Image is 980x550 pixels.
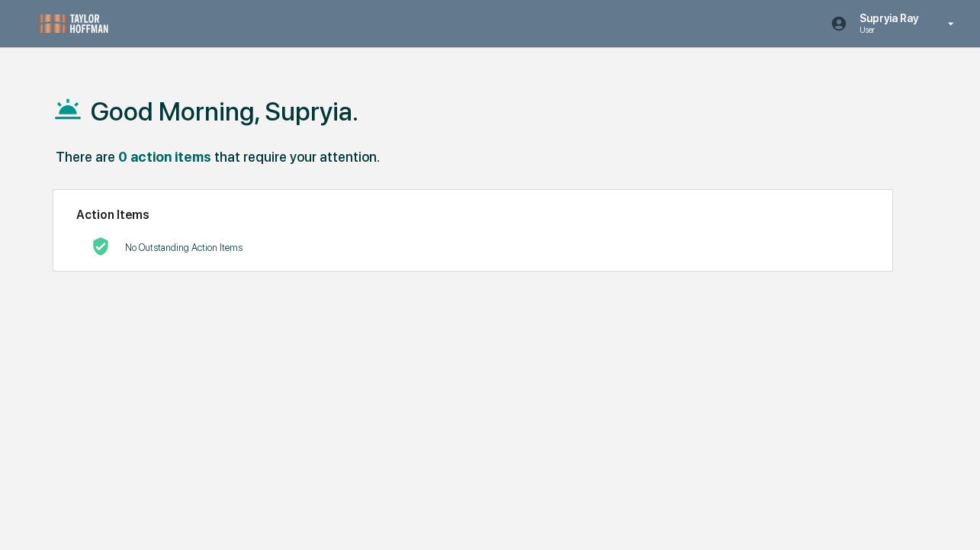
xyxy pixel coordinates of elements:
[125,242,243,253] p: No Outstanding Action Items
[847,24,926,35] p: User
[56,149,115,165] div: There are
[847,12,926,24] p: Supryia Ray
[92,237,110,256] img: No Actions logo
[91,96,358,127] h1: Good Morning, Supryia.
[214,149,380,165] div: that require your attention.
[118,149,211,165] div: 0 action items
[76,207,870,222] h2: Action Items
[37,12,110,34] img: logo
